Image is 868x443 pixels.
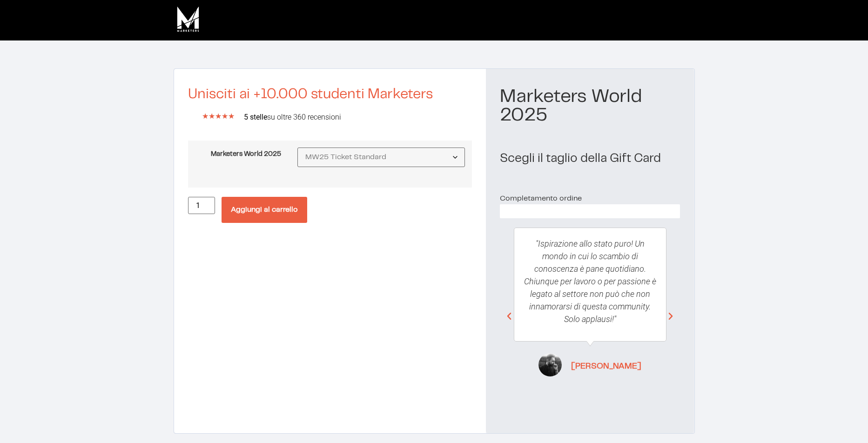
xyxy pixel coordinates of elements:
[500,153,680,165] h2: Scegli il taglio della Gift Card
[228,111,235,122] i: ★
[222,197,307,223] button: Aggiungi al carrello
[505,218,676,433] div: Slides
[188,87,472,101] h2: Unisciti ai +10.000 studenti Marketers
[666,312,675,321] div: Successivo
[507,204,523,218] span: 60%
[204,151,281,157] label: Marketers World 2025
[7,407,35,435] iframe: Customerly Messenger Launcher
[524,237,657,325] p: "Ispirazione allo stato puro! Un mondo in cui lo scambio di conoscenza è pane quotidiano. Chiunqu...
[244,113,267,121] b: 5 stelle
[222,111,228,122] i: ★
[571,361,641,373] span: [PERSON_NAME]
[500,87,680,125] h1: Marketers World 2025
[505,312,514,321] div: Precedente
[202,111,235,122] div: 5/5
[538,354,562,377] img: Antonio Leone
[500,195,582,202] span: Completamento ordine
[215,111,222,122] i: ★
[209,111,215,122] i: ★
[244,114,472,121] h2: su oltre 360 recensioni
[188,197,215,214] input: Quantità prodotto
[202,111,209,122] i: ★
